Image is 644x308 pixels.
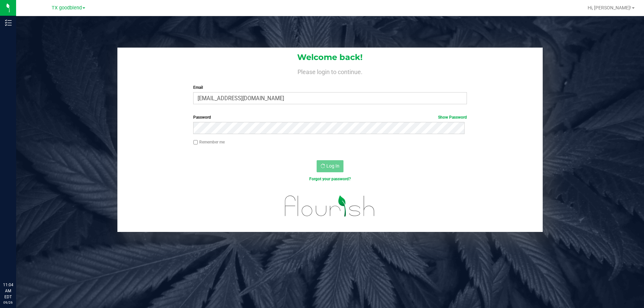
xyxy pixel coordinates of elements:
[193,140,198,145] input: Remember me
[309,177,351,181] a: Forgot your password?
[193,139,225,145] label: Remember me
[317,160,343,172] button: Log In
[438,115,467,120] a: Show Password
[193,84,467,90] label: Email
[326,163,339,169] span: Log In
[117,67,543,75] h4: Please login to continue.
[3,282,13,300] p: 11:04 AM EDT
[117,53,543,62] h1: Welcome back!
[52,5,82,11] span: TX goodblend
[193,115,211,120] span: Password
[277,189,383,223] img: flourish_logo.svg
[588,5,631,10] span: Hi, [PERSON_NAME]!
[3,300,13,305] p: 09/26
[5,19,12,26] inline-svg: Inventory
